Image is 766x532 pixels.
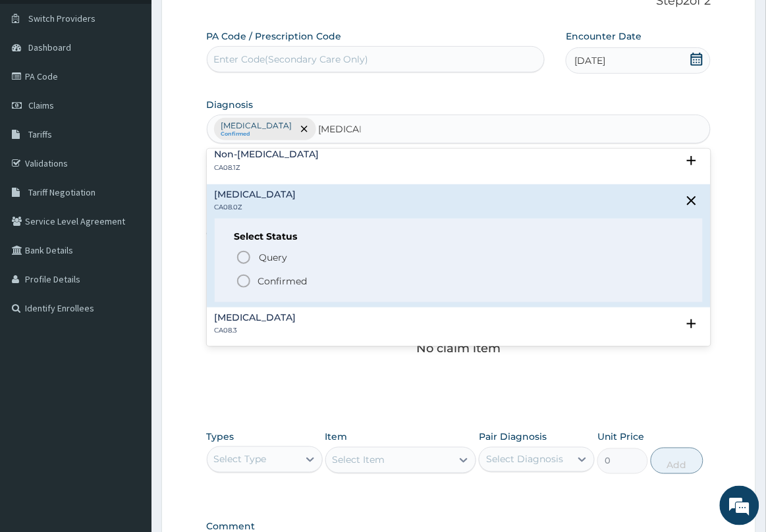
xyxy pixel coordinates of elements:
label: Encounter Date [566,30,642,43]
p: CA08.0Z [215,203,296,212]
p: No claim item [417,342,501,355]
p: CA08.3 [215,326,296,335]
div: Select Diagnosis [486,453,563,466]
h6: Select Status [234,232,684,242]
h4: Non-[MEDICAL_DATA] [215,149,319,159]
span: Dashboard [28,41,71,53]
small: Confirmed [221,131,292,138]
label: Pair Diagnosis [479,431,547,444]
button: Add [651,448,703,474]
span: Tariff Negotiation [28,186,96,198]
p: [MEDICAL_DATA] [221,120,292,131]
div: Chat with us now [68,74,221,91]
i: status option filled [236,273,252,289]
label: Types [207,432,234,443]
span: remove selection option [298,123,310,135]
p: Confirmed [258,275,308,288]
label: PA Code / Prescription Code [207,30,342,43]
img: d_794563401_company_1708531726252_794563401 [24,66,53,99]
div: Select Type [214,453,267,466]
div: Minimize live chat window [216,7,248,38]
label: Item [325,431,348,444]
i: open select status [684,316,699,332]
h4: [MEDICAL_DATA] [215,190,296,199]
span: [DATE] [574,54,605,67]
span: Tariffs [28,128,52,140]
span: Switch Providers [28,13,96,24]
p: CA08.1Z [215,163,319,173]
label: Unit Price [597,431,645,444]
textarea: Type your message and hit 'Enter' [7,359,251,406]
i: open select status [684,153,699,169]
span: Query [260,251,288,264]
i: close select status [684,193,699,209]
label: Diagnosis [207,98,254,111]
span: Claims [28,99,54,111]
i: status option query [236,250,252,265]
h4: [MEDICAL_DATA] [215,313,296,323]
span: We're online! [76,166,182,299]
div: Enter Code(Secondary Care Only) [214,53,369,66]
